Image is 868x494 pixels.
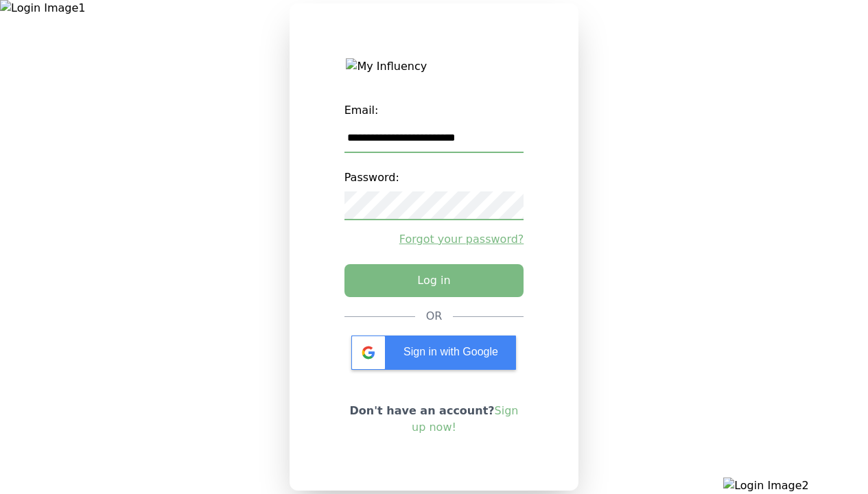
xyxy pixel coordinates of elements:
button: Log in [344,264,524,297]
label: Password: [344,164,524,191]
div: Sign in with Google [351,336,516,370]
p: Don't have an account? [344,403,524,436]
img: Login Image2 [723,478,868,494]
a: Forgot your password? [344,231,524,248]
span: Sign in with Google [403,346,498,357]
img: My Influency [346,58,521,75]
div: OR [426,308,443,325]
label: Email: [344,97,524,124]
